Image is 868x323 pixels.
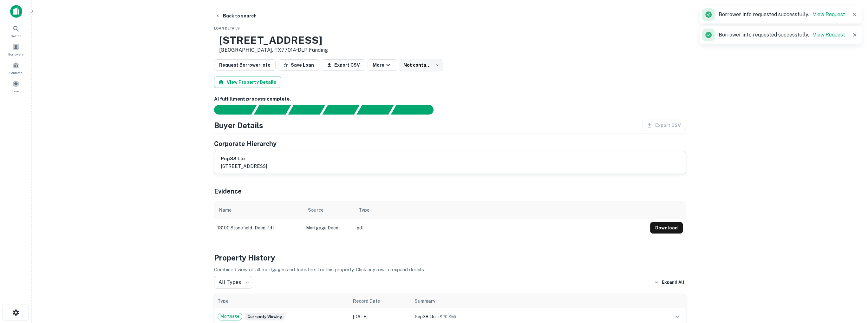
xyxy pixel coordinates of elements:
a: Saved [2,78,30,95]
th: Summary [411,294,654,308]
div: Sending borrower request to AI... [206,105,254,115]
th: Type [354,201,647,219]
button: More [368,59,397,71]
th: Name [214,201,303,219]
div: AI fulfillment process complete. [391,105,441,115]
button: Export CSV [322,59,365,71]
button: Request Borrower Info [214,59,276,71]
button: expand row [672,311,682,322]
div: Source [308,206,323,214]
button: View Property Details [214,76,281,88]
a: View Request [813,32,845,38]
a: Search [2,23,30,40]
span: Contacts [10,70,22,75]
a: DLP Funding [298,47,328,53]
iframe: Chat Widget [836,272,868,303]
td: pdf [354,219,647,237]
h4: Property History [214,252,686,263]
div: Your request is received and processing... [254,105,291,115]
div: Name [219,206,232,214]
p: Combined view of all mortgages and transfers for this property. Click any row to expand details. [214,266,686,274]
span: ($ 20.3M ) [438,314,456,319]
h5: Evidence [214,187,242,196]
h3: [STREET_ADDRESS] [219,34,328,46]
button: Save Loan [278,59,319,71]
div: Principals found, still searching for contact information. This may take time... [356,105,394,115]
div: Not contacted [400,59,442,71]
span: Currently viewing [245,313,284,320]
span: Search [11,33,21,38]
th: Record Date [350,294,411,308]
td: Mortgage Deed [303,219,354,237]
div: Principals found, AI now looking for contact information... [322,105,359,115]
div: Type [359,206,369,214]
p: Borrower info requested successfully. [719,31,845,39]
div: Documents found, AI parsing details... [288,105,325,115]
th: Type [214,294,350,308]
span: Borrowers [8,52,23,57]
h6: pep38 llc [221,155,267,162]
h6: AI fulfillment process complete. [214,96,686,103]
a: Contacts [2,59,30,76]
a: Borrowers [2,41,30,58]
p: [STREET_ADDRESS] [221,162,267,170]
button: Expand All [653,278,686,287]
span: Mortgage [218,313,242,320]
span: Loan Details [214,26,240,30]
h4: Buyer Details [214,120,263,131]
p: Borrower info requested successfully. [719,11,845,18]
td: 13100 stonefield - deed.pdf [214,219,303,237]
span: pep38 llc [414,314,436,319]
a: View Request [813,11,845,17]
img: capitalize-icon.png [10,5,22,18]
th: Source [303,201,354,219]
p: [GEOGRAPHIC_DATA], TX77014 • [219,46,328,54]
span: Saved [11,89,21,94]
div: All Types [214,276,252,289]
h5: Corporate Hierarchy [214,139,277,148]
div: scrollable content [214,201,686,237]
button: Back to search [213,10,259,22]
button: Download [650,222,683,234]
